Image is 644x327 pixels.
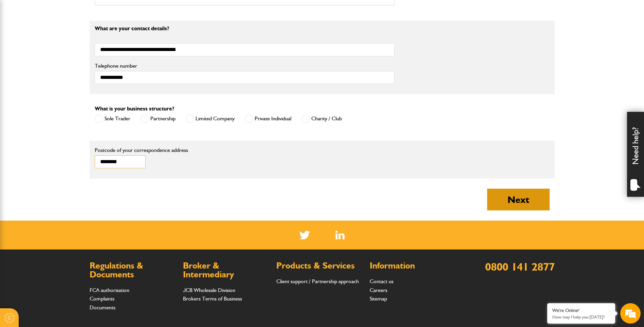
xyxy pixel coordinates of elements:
[9,103,124,118] input: Enter your phone number
[245,115,291,123] label: Private Individual
[276,261,363,270] h2: Products & Services
[90,287,129,293] a: FCA authorisation
[141,115,176,123] label: Partnership
[627,112,644,197] div: Need help?
[485,260,555,273] a: 0800 141 2877
[183,287,235,293] a: JCB Wholesale Division
[95,115,130,123] label: Sole Trader
[95,26,394,31] p: What are your contact details?
[90,295,114,302] a: Complaints
[299,231,310,239] img: Twitter
[370,278,393,285] a: Contact us
[301,115,342,123] label: Charity / Club
[370,287,387,293] a: Careers
[90,304,115,311] a: Documents
[370,295,387,302] a: Sitemap
[186,115,235,123] label: Limited Company
[95,106,174,111] label: What is your business structure?
[95,63,394,69] label: Telephone number
[35,38,114,47] div: Chat with us now
[9,83,124,98] input: Enter your email address
[12,38,29,47] img: d_20077148190_company_1631870298795_20077148190
[335,231,345,239] a: LinkedIn
[276,278,359,285] a: Client support / Partnership approach
[487,189,550,210] button: Next
[552,308,610,313] div: We're Online!
[111,3,128,20] div: Minimize live chat window
[183,295,242,302] a: Brokers Terms of Business
[9,123,124,204] textarea: Type your message and hit 'Enter'
[9,63,124,78] input: Enter your last name
[335,231,345,239] img: Linked In
[95,148,198,153] label: Postcode of your correspondence address
[90,261,176,279] h2: Regulations & Documents
[92,209,123,219] em: Start Chat
[370,261,456,270] h2: Information
[552,314,610,320] p: How may I help you today?
[183,261,270,279] h2: Broker & Intermediary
